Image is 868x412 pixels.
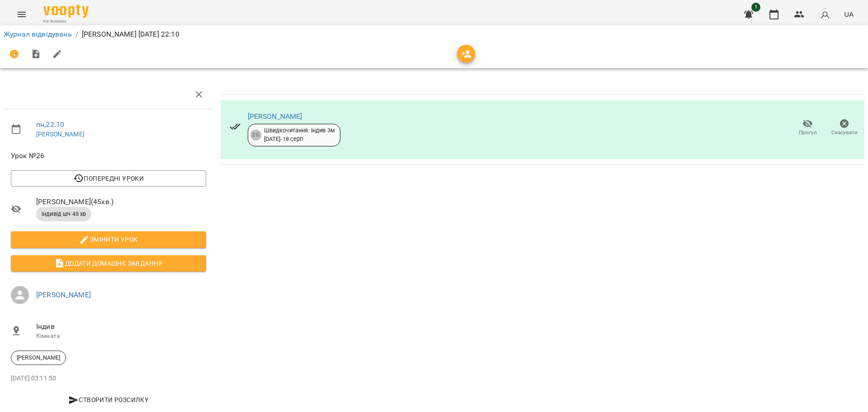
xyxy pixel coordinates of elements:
[14,394,203,405] span: Створити розсилку
[11,231,206,248] button: Змінити урок
[82,29,179,40] p: [PERSON_NAME] [DATE] 22:10
[789,115,826,140] button: Прогул
[264,126,335,143] div: Швидкочитання: Індив 3м [DATE] - 18 серп
[36,210,91,218] span: індивід шч 45 хв
[18,234,199,245] span: Змінити урок
[826,115,863,140] button: Скасувати
[250,130,261,140] div: 25
[831,129,858,136] span: Скасувати
[248,112,302,121] a: [PERSON_NAME]
[36,332,206,341] p: Кімната
[751,3,760,12] span: 1
[11,351,66,365] div: [PERSON_NAME]
[18,173,199,184] span: Попередні уроки
[4,29,864,40] nav: breadcrumb
[840,6,857,23] button: UA
[18,258,199,269] span: Додати домашнє завдання
[11,374,206,383] p: [DATE] 03:11:50
[11,150,206,161] span: Урок №26
[819,8,831,21] img: avatar_s.png
[36,120,64,129] a: пн , 22:10
[43,5,89,18] img: Voopty Logo
[43,19,89,24] span: For Business
[36,290,91,299] a: [PERSON_NAME]
[11,170,206,187] button: Попередні уроки
[4,30,72,38] a: Журнал відвідувань
[11,392,206,408] button: Створити розсилку
[11,354,66,362] span: [PERSON_NAME]
[11,255,206,272] button: Додати домашнє завдання
[799,129,817,136] span: Прогул
[36,321,206,332] span: Індив
[36,197,206,207] span: [PERSON_NAME] ( 45 хв. )
[75,29,78,40] li: /
[11,4,33,25] button: Menu
[36,131,85,138] a: [PERSON_NAME]
[844,9,854,19] span: UA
